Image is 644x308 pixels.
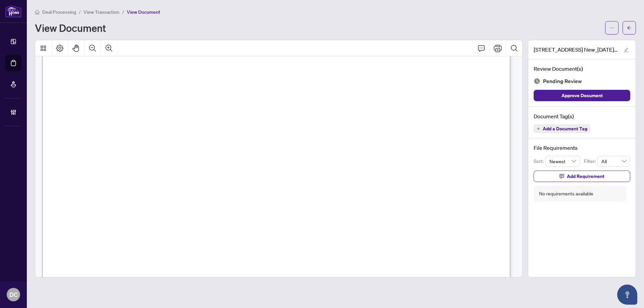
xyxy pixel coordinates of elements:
[35,22,106,33] h1: View Document
[79,8,81,16] li: /
[534,90,630,101] button: Approve Document
[534,46,618,54] span: [STREET_ADDRESS] New_[DATE] 19_45_09.pdf
[543,77,582,86] span: Pending Review
[539,190,593,197] div: No requirements available
[534,125,590,133] button: Add a Document Tag
[127,9,160,15] span: View Document
[561,90,603,101] span: Approve Document
[624,48,629,52] span: edit
[84,9,119,15] span: View Transaction
[549,156,576,166] span: Newest
[609,25,614,30] span: ellipsis
[584,158,597,165] p: Filter:
[534,171,630,182] button: Add Requirement
[601,156,626,166] span: All
[534,144,630,152] h4: File Requirements
[543,126,587,131] span: Add a Document Tag
[9,290,18,299] span: DC
[534,65,630,73] h4: Review Document(s)
[627,25,632,30] span: arrow-left
[42,9,76,15] span: Deal Processing
[5,5,21,17] img: logo
[122,8,124,16] li: /
[534,112,630,120] h4: Document Tag(s)
[537,127,540,130] span: plus
[534,158,545,165] p: Sort:
[567,171,604,182] span: Add Requirement
[617,285,637,305] button: Open asap
[534,78,540,84] img: Document Status
[35,10,40,14] span: home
